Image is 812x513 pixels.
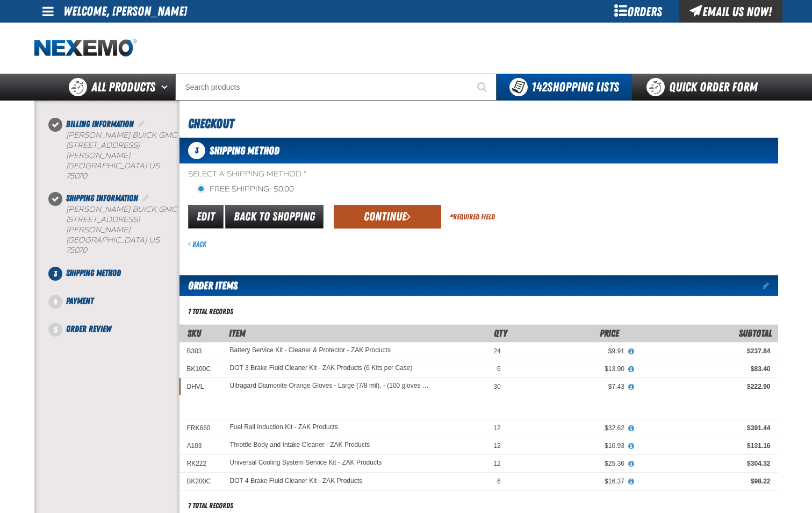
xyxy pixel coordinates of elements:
[66,246,87,255] bdo: 75070
[48,267,62,281] span: 3
[497,365,501,373] span: 6
[179,437,222,455] td: A103
[639,441,771,450] div: $131.16
[225,205,324,229] a: Back to Shopping
[600,327,619,339] span: Price
[188,307,233,317] div: 7 total records
[188,501,233,511] div: 7 total records
[66,268,121,278] span: Shipping Method
[624,477,638,487] button: View All Prices for DOT 4 Brake Fluid Cleaner Kit - ZAK Products
[188,142,205,159] span: 3
[516,382,624,391] div: $7.43
[48,295,62,309] span: 4
[624,441,638,451] button: View All Prices for Throttle Body and Intake Cleaner - ZAK Products
[188,205,224,229] a: Edit
[516,365,624,373] div: $13.90
[66,172,87,181] bdo: 75070
[66,296,94,306] span: Payment
[149,161,160,170] span: US
[230,365,413,372] a: DOT 3 Brake Fluid Cleaner Kit - ZAK Products (6 Kits per Case)
[493,460,500,467] span: 12
[639,424,771,432] div: $391.44
[230,382,430,390] a: Ultragard Diamonite Orange Gloves - Large (7/8 mil). - (100 gloves per box MIN 10 box order)
[179,473,222,490] td: BK200C
[66,131,177,140] span: [PERSON_NAME] Buick GMC
[140,193,151,203] a: Edit Shipping Information
[179,419,222,437] td: FRK660
[624,459,638,469] button: View All Prices for Universal Cooling System Service Kit - ZAK Products
[188,327,201,339] a: SKU
[179,275,238,296] h2: Order Items
[230,424,338,431] a: Fuel Rail Induction Kit - ZAK Products
[179,360,222,378] td: BK100C
[175,74,497,101] input: Search
[136,119,147,129] a: Edit Billing Information
[66,215,140,224] span: [STREET_ADDRESS]
[624,424,638,433] button: View All Prices for Fuel Rail Induction Kit - ZAK Products
[624,347,638,357] button: View All Prices for Battery Service Kit - Cleaner & Protector - ZAK Products
[493,347,500,355] span: 24
[55,267,179,295] li: Shipping Method. Step 3 of 5. Not Completed
[497,74,632,101] button: You have 142 Shopping Lists. Open to view details
[210,144,279,157] span: Shipping Method
[470,74,497,101] button: Start Searching
[188,116,234,131] span: Checkout
[179,378,222,396] td: DHVL
[179,342,222,360] td: B303
[149,236,160,245] span: US
[66,324,111,334] span: Order Review
[516,477,624,486] div: $16.37
[188,169,778,180] span: Select a Shipping Method
[47,118,179,336] nav: Checkout steps. Current step is Shipping Method. Step 3 of 5
[66,151,130,160] span: [PERSON_NAME]
[55,323,179,336] li: Order Review. Step 5 of 5. Not Completed
[516,424,624,432] div: $32.62
[34,39,136,58] img: Nexemo logo
[230,347,391,354] a: Battery Service Kit - Cleaner & Protector - ZAK Products
[493,383,500,390] span: 30
[230,478,363,485] a: DOT 4 Brake Fluid Cleaner Kit - ZAK Products
[334,205,441,229] button: Continue
[639,382,771,391] div: $222.90
[55,192,179,266] li: Shipping Information. Step 2 of 5. Completed
[66,236,147,245] span: [GEOGRAPHIC_DATA]
[55,295,179,323] li: Payment. Step 4 of 5. Not Completed
[66,225,130,234] span: [PERSON_NAME]
[66,119,134,129] span: Billing Information
[197,184,294,195] label: Free Shipping: $0.00
[497,478,501,485] span: 6
[624,365,638,374] button: View All Prices for DOT 3 Brake Fluid Cleaner Kit - ZAK Products (6 Kits per Case)
[229,327,246,339] span: Item
[91,77,155,97] span: All Products
[639,477,771,486] div: $98.22
[531,80,619,95] span: Shopping Lists
[66,161,147,170] span: [GEOGRAPHIC_DATA]
[157,74,175,101] button: Open All Products pages
[639,459,771,468] div: $304.32
[179,455,222,473] td: RK222
[516,459,624,468] div: $25.36
[516,347,624,355] div: $9.91
[739,327,772,339] span: Subtotal
[493,424,500,432] span: 12
[639,365,771,373] div: $83.40
[66,205,177,214] span: [PERSON_NAME] Buick GMC
[197,184,205,193] input: Free Shipping: $0.00
[34,39,136,58] a: Home
[230,441,370,449] a: Throttle Body and Intake Cleaner - ZAK Products
[48,323,62,337] span: 5
[494,327,507,339] span: Qty
[639,347,771,355] div: $237.84
[230,459,382,467] a: Universal Cooling System Service Kit - ZAK Products
[66,141,140,150] span: [STREET_ADDRESS]
[450,212,495,222] div: Required Field
[66,193,138,203] span: Shipping Information
[188,240,206,248] a: Back
[763,282,778,289] a: Edit items
[531,80,547,95] strong: 142
[632,74,778,101] a: Quick Order Form
[55,118,179,192] li: Billing Information. Step 1 of 5. Completed
[493,442,500,450] span: 12
[516,441,624,450] div: $10.93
